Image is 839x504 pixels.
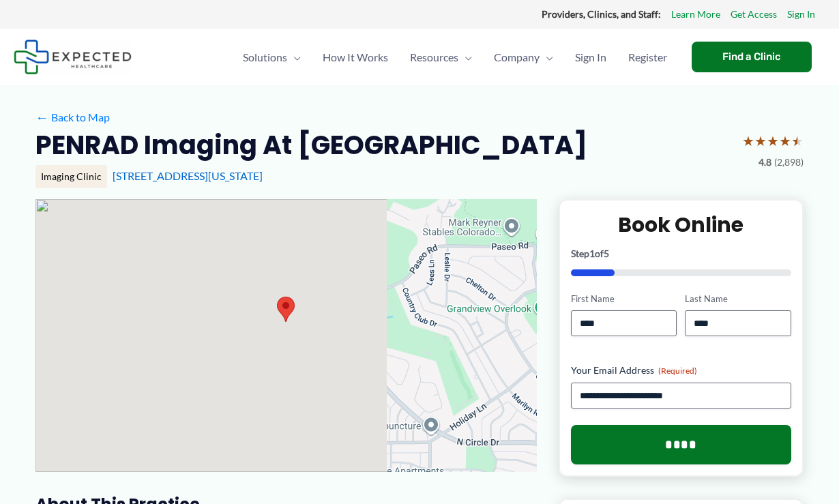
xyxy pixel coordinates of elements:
a: How It Works [312,33,399,81]
span: (2,898) [774,153,804,171]
a: Sign In [564,33,617,81]
p: Step of [571,249,791,258]
span: ← [35,110,48,123]
a: [STREET_ADDRESS][US_STATE] [113,169,263,182]
span: Menu Toggle [540,33,553,81]
span: Company [494,33,540,81]
span: ★ [742,128,754,153]
label: Last Name [685,293,791,306]
a: CompanyMenu Toggle [483,33,564,81]
a: ResourcesMenu Toggle [399,33,483,81]
span: (Required) [658,366,697,376]
div: Imaging Clinic [35,165,107,188]
a: Register [617,33,678,81]
span: 1 [589,248,595,259]
span: ★ [767,128,779,153]
a: Find a Clinic [692,42,812,72]
span: How It Works [323,33,388,81]
a: Get Access [731,5,777,23]
img: Expected Healthcare Logo - side, dark font, small [14,40,132,74]
h2: PENRAD Imaging at [GEOGRAPHIC_DATA] [35,128,587,162]
span: 5 [604,248,609,259]
a: SolutionsMenu Toggle [232,33,312,81]
h2: Book Online [571,211,791,238]
span: Menu Toggle [458,33,472,81]
span: Menu Toggle [287,33,301,81]
strong: Providers, Clinics, and Staff: [542,8,661,20]
span: 4.8 [759,153,771,171]
a: Sign In [787,5,815,23]
span: ★ [791,128,804,153]
a: ←Back to Map [35,107,110,128]
span: Resources [410,33,458,81]
label: Your Email Address [571,364,791,377]
span: ★ [779,128,791,153]
span: Sign In [575,33,606,81]
nav: Primary Site Navigation [232,33,678,81]
span: Register [628,33,667,81]
span: Solutions [243,33,287,81]
span: ★ [754,128,767,153]
a: Learn More [671,5,720,23]
label: First Name [571,293,677,306]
